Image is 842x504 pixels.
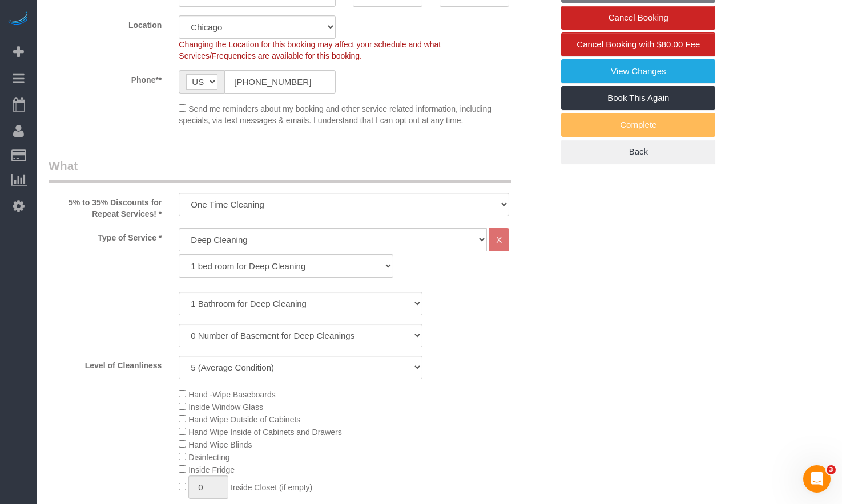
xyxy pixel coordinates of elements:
[40,228,170,243] label: Type of Service *
[40,356,170,371] label: Level of Cleanliness
[179,104,491,125] span: Send me reminders about my booking and other service related information, including specials, via...
[40,15,170,31] label: Location
[188,440,252,449] span: Hand Wipe Blinds
[561,86,715,110] a: Book This Again
[188,428,341,437] span: Hand Wipe Inside of Cabinets and Drawers
[188,390,276,399] span: Hand -Wipe Baseboards
[561,59,715,83] a: View Changes
[7,11,30,27] img: Automaid Logo
[188,465,235,474] span: Inside Fridge
[561,140,715,164] a: Back
[803,465,831,493] iframe: Intercom live chat
[188,403,263,412] span: Inside Window Glass
[561,6,715,30] a: Cancel Booking
[231,483,312,492] span: Inside Closet (if empty)
[561,32,715,56] a: Cancel Booking with $80.00 Fee
[40,193,170,220] label: 5% to 35% Discounts for Repeat Services! *
[577,39,700,49] span: Cancel Booking with $80.00 Fee
[188,453,229,462] span: Disinfecting
[49,157,511,183] legend: What
[188,415,300,424] span: Hand Wipe Outside of Cabinets
[179,40,441,60] span: Changing the Location for this booking may affect your schedule and what Services/Frequencies are...
[827,465,836,474] span: 3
